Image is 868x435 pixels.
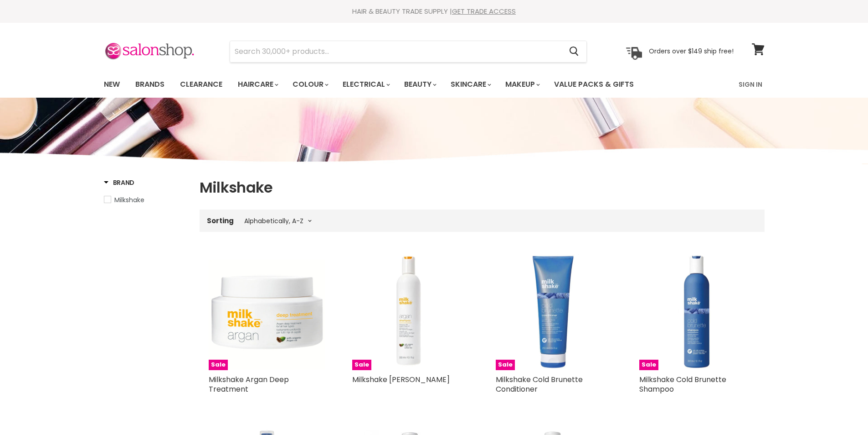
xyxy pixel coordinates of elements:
[496,360,515,370] span: Sale
[498,75,545,94] a: Makeup
[114,195,144,204] span: Milkshake
[639,374,726,394] a: Milkshake Cold Brunette Shampoo
[230,41,562,62] input: Search
[209,254,325,370] a: Milkshake Argan Deep Treatment Milkshake Argan Deep Treatment Sale
[562,41,586,62] button: Search
[97,71,687,98] ul: Main menu
[200,178,765,197] h1: Milkshake
[352,254,468,370] img: Milkshake Argan Shampoo
[496,254,612,370] img: Milkshake Cold Brunette Conditioner
[231,75,284,94] a: Haircare
[397,75,442,94] a: Beauty
[649,47,734,55] p: Orders over $149 ship free!
[496,374,583,394] a: Milkshake Cold Brunette Conditioner
[173,75,229,94] a: Clearance
[92,7,776,16] div: HAIR & BEAUTY TRADE SUPPLY |
[207,217,234,225] label: Sorting
[639,254,755,370] a: Milkshake Cold Brunette Shampoo Milkshake Cold Brunette Shampoo Sale
[97,75,127,94] a: New
[286,75,334,94] a: Colour
[230,41,587,63] form: Product
[92,71,776,98] nav: Main
[452,6,516,16] a: GET TRADE ACCESS
[352,254,468,370] a: Milkshake Argan Shampoo Sale
[639,254,755,370] img: Milkshake Cold Brunette Shampoo
[444,75,497,94] a: Skincare
[104,178,135,187] h3: Brand
[733,75,768,94] a: Sign In
[336,75,395,94] a: Electrical
[547,75,641,94] a: Value Packs & Gifts
[104,195,188,205] a: Milkshake
[128,75,171,94] a: Brands
[352,374,450,385] a: Milkshake [PERSON_NAME]
[209,360,228,370] span: Sale
[496,254,612,370] a: Milkshake Cold Brunette Conditioner Milkshake Cold Brunette Conditioner Sale
[352,360,371,370] span: Sale
[639,360,658,370] span: Sale
[209,254,325,370] img: Milkshake Argan Deep Treatment
[209,374,289,394] a: Milkshake Argan Deep Treatment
